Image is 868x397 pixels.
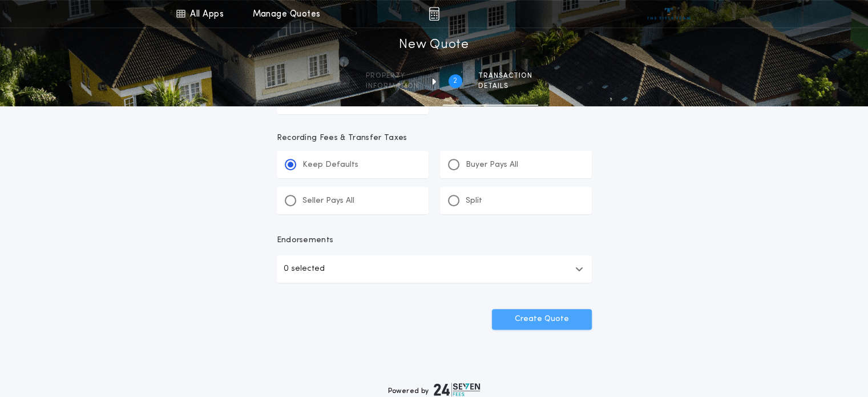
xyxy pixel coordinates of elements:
p: 0 selected [284,262,325,276]
span: Transaction [478,71,532,81]
p: Keep Defaults [302,159,358,171]
p: Endorsements [277,235,592,246]
p: Recording Fees & Transfer Taxes [277,133,592,144]
span: information [366,82,419,91]
h1: New Quote [399,36,469,54]
span: details [478,82,532,91]
img: vs-icon [647,8,690,19]
button: 0 selected [277,255,592,283]
p: Split [466,195,482,207]
div: Powered by [388,383,481,396]
p: Buyer Pays All [466,159,518,171]
p: Seller Pays All [302,195,354,207]
img: img [429,7,439,21]
h2: 2 [453,77,457,86]
button: Create Quote [492,309,592,330]
img: logo [434,383,481,396]
span: Property [366,71,419,81]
